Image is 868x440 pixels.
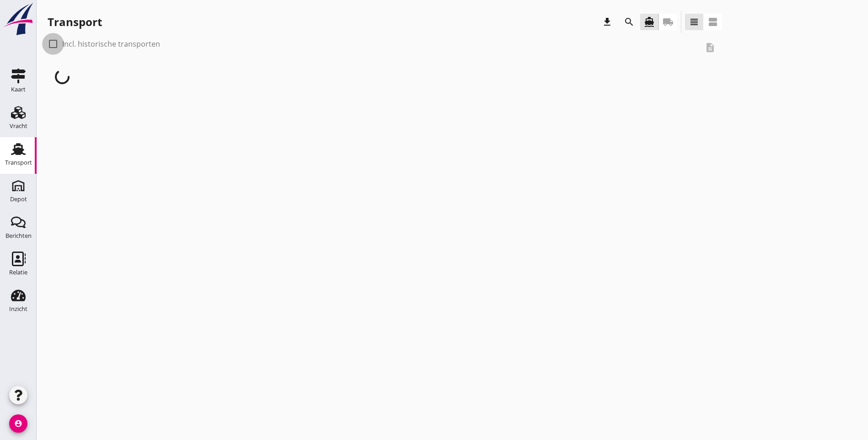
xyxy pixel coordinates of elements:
div: Transport [48,15,102,29]
i: download [602,16,613,27]
div: Kaart [11,86,26,92]
i: search [624,16,635,27]
div: Vracht [10,123,27,129]
div: Depot [10,196,27,202]
label: Incl. historische transporten [62,39,160,48]
div: Inzicht [9,306,27,312]
i: local_shipping [663,16,674,27]
div: Relatie [9,269,27,275]
div: Berichten [5,233,32,239]
img: logo-small.a267ee39.svg [2,2,35,36]
i: account_circle [9,414,27,433]
div: Transport [5,160,32,166]
i: view_agenda [707,16,718,27]
i: directions_boat [644,16,655,27]
i: view_headline [689,16,700,27]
